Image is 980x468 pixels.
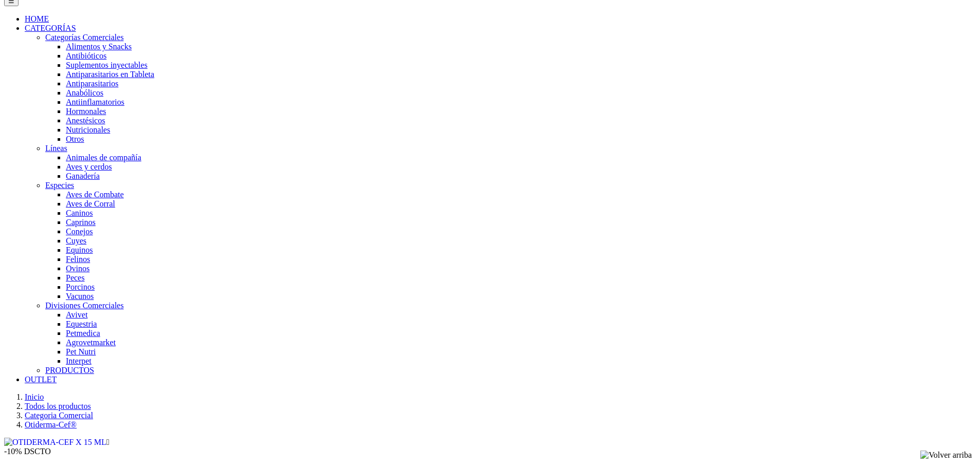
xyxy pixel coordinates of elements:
a: Antibióticos [66,51,106,60]
a: Antiparasitarios en Tableta [66,70,154,79]
a: Agrovetmarket [66,338,116,347]
a: Caninos [66,209,93,217]
a: Nutricionales [66,125,110,134]
a: Suplementos inyectables [66,61,148,69]
a: Vacunos [66,292,94,301]
a: HOME [25,14,49,23]
a: Ovinos [66,264,90,273]
a: Aves de Corral [66,199,115,208]
a: Alimentos y Snacks [66,42,132,51]
a: Equestria [66,320,97,328]
a: Animales de compañía [66,153,141,162]
a: Antiparasitarios [66,79,118,88]
a: Avivet [66,310,87,319]
a: Ganadería [66,172,100,180]
a: Cuyes [66,236,86,245]
a: Aves de Combate [66,190,124,199]
iframe: Brevo live chat [5,357,177,463]
a: Equinos [66,246,93,254]
a: Categorías Comerciales [45,33,123,42]
a: Líneas [45,144,67,153]
a: Felinos [66,255,90,264]
a: Especies [45,181,74,190]
img: OTIDERMA-CEF X 15 ML [4,438,106,447]
a: CATEGORÍAS [25,24,76,32]
a: Porcinos [66,283,95,291]
a: Caprinos [66,218,96,227]
a: Petmedica [66,329,100,338]
a: Pet Nutri [66,347,96,356]
a: Conejos [66,227,93,236]
img: Volver arriba [920,451,972,460]
a: Anestésicos [66,116,105,125]
a: Anabólicos [66,88,103,97]
a: Peces [66,273,84,282]
div: -10% DSCTO [4,447,976,456]
a: Hormonales [66,107,106,116]
a: Antiinflamatorios [66,98,124,106]
a: Aves y cerdos [66,162,112,171]
a: Otros [66,135,84,143]
a: Divisiones Comerciales [45,301,123,310]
